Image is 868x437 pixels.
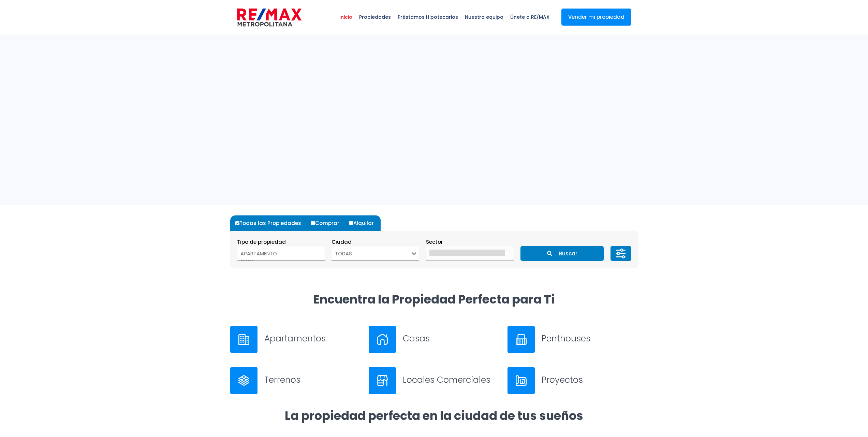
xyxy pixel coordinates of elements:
[311,221,315,225] input: Comprar
[240,250,316,257] option: APARTAMENTO
[403,333,499,344] h3: Casas
[285,407,583,424] strong: La propiedad perfecta en la ciudad de tus sueños
[234,215,308,231] label: Todas las Propiedades
[356,7,394,27] span: Propiedades
[332,238,352,245] span: Ciudad
[561,9,631,26] a: Vender mi propiedad
[230,367,361,394] a: Terrenos
[264,374,361,386] h3: Terrenos
[461,7,507,27] span: Nuestro equipo
[520,246,604,261] button: Buscar
[313,291,555,308] strong: Encuentra la Propiedad Perfecta para Ti
[369,326,499,353] a: Casas
[336,7,356,27] span: Inicio
[309,215,346,231] label: Comprar
[542,333,638,344] h3: Penthouses
[369,367,499,394] a: Locales Comerciales
[237,7,301,28] img: remax-metropolitana-logo
[507,367,638,394] a: Proyectos
[348,215,381,231] label: Alquilar
[507,326,638,353] a: Penthouses
[426,238,443,245] span: Sector
[264,333,361,344] h3: Apartamentos
[349,221,353,225] input: Alquilar
[542,374,638,386] h3: Proyectos
[403,374,499,386] h3: Locales Comerciales
[237,238,286,245] span: Tipo de propiedad
[394,7,461,27] span: Préstamos Hipotecarios
[240,257,316,265] option: CASA
[507,7,553,27] span: Únete a RE/MAX
[235,221,239,225] input: Todas las Propiedades
[230,326,361,353] a: Apartamentos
